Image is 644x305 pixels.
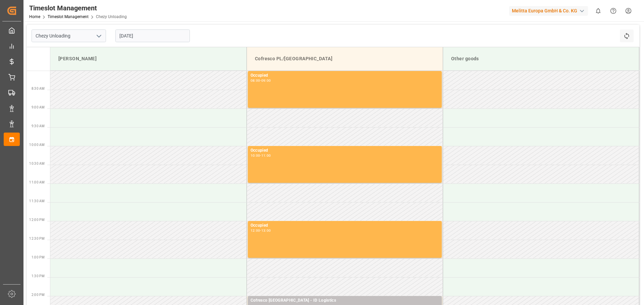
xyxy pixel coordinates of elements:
span: 10:00 AM [29,143,45,147]
div: 10:00 [251,154,260,157]
span: 11:00 AM [29,180,45,184]
input: Type to search/select [32,29,106,42]
button: open menu [94,31,104,41]
button: Help Center [606,3,621,18]
span: 11:30 AM [29,199,45,203]
div: 11:00 [261,154,271,157]
span: 12:00 PM [29,218,45,222]
button: show 0 new notifications [591,3,606,18]
div: Melitta Europa GmbH & Co. KG [509,6,588,16]
div: Timeslot Management [29,3,127,13]
span: 9:30 AM [32,124,45,128]
span: 8:30 AM [32,87,45,90]
div: - [260,154,261,157]
div: - [260,229,261,232]
div: 09:00 [261,79,271,82]
span: 12:30 PM [29,237,45,240]
span: 9:00 AM [32,105,45,109]
div: Cofresco PL/[GEOGRAPHIC_DATA] [252,53,437,65]
span: 1:00 PM [32,255,45,259]
div: Occupied [251,72,439,79]
div: Occupied [251,222,439,229]
div: Occupied [251,147,439,154]
button: Melitta Europa GmbH & Co. KG [509,4,591,17]
div: Cofresco [GEOGRAPHIC_DATA] - ID Logistics [251,297,439,304]
div: 08:00 [251,79,260,82]
div: 12:00 [251,229,260,232]
span: 10:30 AM [29,162,45,165]
span: 2:00 PM [32,293,45,297]
input: DD.MM.YYYY [115,29,190,42]
span: 1:30 PM [32,274,45,278]
div: Other goods [448,53,634,65]
a: Timeslot Management [48,14,89,19]
a: Home [29,14,40,19]
div: - [260,79,261,82]
div: 13:00 [261,229,271,232]
div: [PERSON_NAME] [56,53,241,65]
